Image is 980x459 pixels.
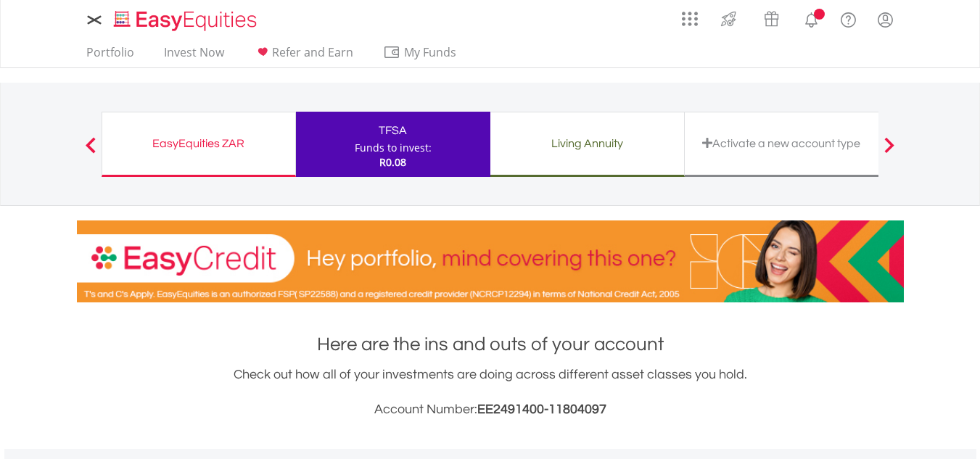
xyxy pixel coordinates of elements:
span: Refer and Earn [272,44,353,60]
h3: Account Number: [77,400,904,420]
img: vouchers-v2.svg [759,7,783,30]
div: TFSA [305,120,482,141]
a: Portfolio [81,45,140,67]
a: Vouchers [750,4,793,30]
div: Check out how all of your investments are doing across different asset classes you hold. [77,365,904,420]
div: Activate a new account type [693,133,870,154]
a: Notifications [793,4,830,33]
h1: Here are the ins and outs of your account [77,331,904,357]
div: Funds to invest: [355,141,432,155]
div: Living Annuity [499,133,675,154]
a: Invest Now [158,45,230,67]
img: grid-menu-icon.svg [682,11,698,27]
img: thrive-v2.svg [717,7,741,30]
span: EE2491400-11804097 [477,402,606,416]
span: R0.08 [379,155,406,169]
div: EasyEquities ZAR [111,133,287,154]
span: My Funds [383,43,478,62]
a: Home page [108,4,263,33]
a: My Profile [867,4,904,36]
img: EasyCredit Promotion Banner [77,220,904,302]
a: FAQ's and Support [830,4,867,33]
a: Refer and Earn [248,45,359,67]
img: EasyEquities_Logo.png [111,9,263,33]
a: AppsGrid [672,4,707,27]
